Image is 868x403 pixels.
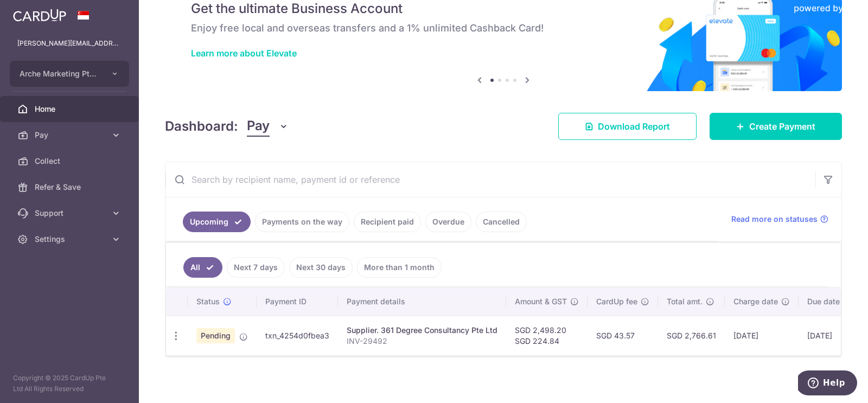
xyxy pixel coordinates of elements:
span: Download Report [598,120,670,133]
span: Settings [35,234,106,245]
span: Due date [807,296,840,307]
th: Payment ID [257,287,338,316]
a: More than 1 month [357,257,442,278]
a: All [183,257,222,278]
td: SGD 43.57 [588,316,658,355]
p: [PERSON_NAME][EMAIL_ADDRESS][PERSON_NAME][DOMAIN_NAME] [17,38,122,49]
a: Overdue [425,212,471,232]
a: Next 30 days [289,257,353,278]
button: Arche Marketing Pte Ltd [10,61,129,87]
button: Pay [247,116,289,137]
span: Arche Marketing Pte Ltd [20,68,100,79]
span: Home [35,104,106,114]
span: Support [35,208,106,219]
a: Download Report [558,113,697,140]
div: Supplier. 361 Degree Consultancy Pte Ltd [347,325,497,336]
span: Refer & Save [35,182,106,193]
span: Pay [35,130,106,140]
a: Recipient paid [354,212,421,232]
h6: Enjoy free local and overseas transfers and a 1% unlimited Cashback Card! [191,22,816,35]
p: INV-29492 [347,336,497,347]
a: Read more on statuses [731,214,828,225]
td: SGD 2,498.20 SGD 224.84 [506,316,588,355]
span: Pending [196,328,235,343]
a: Payments on the way [255,212,349,232]
td: [DATE] [725,316,799,355]
a: Cancelled [476,212,527,232]
td: [DATE] [799,316,860,355]
span: Pay [247,116,270,137]
span: Total amt. [667,296,703,307]
span: Status [196,296,220,307]
img: CardUp [13,9,66,22]
iframe: Opens a widget where you can find more information [798,370,857,398]
a: Create Payment [710,113,842,140]
span: Charge date [733,296,778,307]
td: SGD 2,766.61 [658,316,725,355]
a: Next 7 days [227,257,285,278]
h4: Dashboard: [165,117,238,136]
span: Create Payment [749,120,815,133]
a: Upcoming [183,212,251,232]
td: txn_4254d0fbea3 [257,316,338,355]
a: Learn more about Elevate [191,48,297,59]
span: Collect [35,156,106,167]
input: Search by recipient name, payment id or reference [165,162,815,197]
span: Amount & GST [515,296,567,307]
span: CardUp fee [596,296,637,307]
th: Payment details [338,287,506,316]
span: Read more on statuses [731,214,818,225]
